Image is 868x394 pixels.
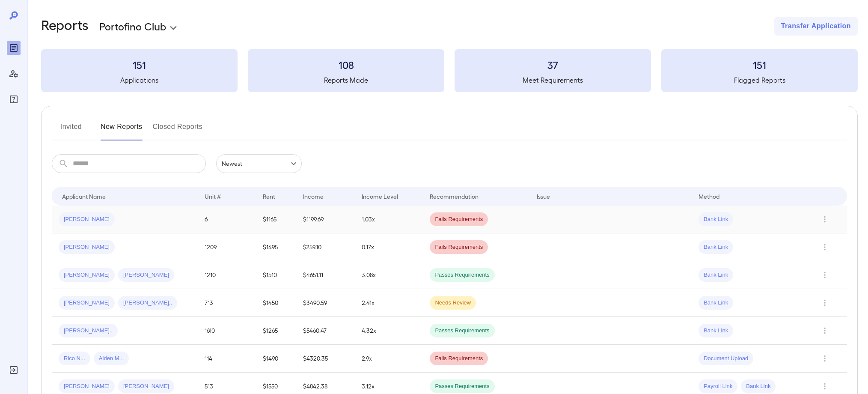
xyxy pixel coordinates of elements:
h3: 151 [661,58,858,72]
div: Applicant Name [62,191,106,201]
div: Method [699,191,719,201]
td: 6 [198,206,256,233]
span: [PERSON_NAME] [59,299,115,307]
span: [PERSON_NAME] [59,243,115,251]
h5: Applications [41,75,238,85]
td: 0.17x [355,233,423,261]
span: [PERSON_NAME] [59,215,115,224]
span: Passes Requirements [430,327,494,335]
div: Recommendation [430,191,479,201]
td: $1165 [256,206,296,233]
button: New Reports [101,120,143,140]
span: Rico N... [59,355,90,363]
h5: Reports Made [248,75,444,85]
span: Needs Review [430,299,476,307]
h5: Meet Requirements [455,75,651,85]
h3: 108 [248,58,444,72]
button: Row Actions [818,379,832,393]
td: $1450 [256,289,296,317]
td: 1.03x [355,206,423,233]
button: Row Actions [818,240,832,254]
p: Portofino Club [99,19,166,33]
span: [PERSON_NAME] [118,271,174,279]
span: Bank Link [699,271,733,279]
span: Fails Requirements [430,355,488,363]
div: Reports [7,41,21,55]
td: 2.9x [355,345,423,373]
td: 4.32x [355,317,423,345]
h3: 37 [455,58,651,72]
td: 114 [198,345,256,373]
div: Issue [537,191,550,201]
div: Log Out [7,363,21,377]
td: $1510 [256,261,296,289]
button: Row Actions [818,268,832,282]
td: $3490.59 [296,289,354,317]
button: Transfer Application [774,17,858,36]
span: Bank Link [699,243,733,251]
td: $4651.11 [296,261,354,289]
td: $259.10 [296,233,354,261]
td: $1199.69 [296,206,354,233]
span: Fails Requirements [430,215,488,224]
td: 1210 [198,261,256,289]
h5: Flagged Reports [661,75,858,85]
span: [PERSON_NAME] [59,382,115,391]
span: Bank Link [741,382,776,391]
div: Newest [216,154,302,173]
span: [PERSON_NAME] [59,271,115,279]
button: Row Actions [818,296,832,310]
td: 3.08x [355,261,423,289]
span: [PERSON_NAME] [118,382,174,391]
div: FAQ [7,93,21,106]
td: 1209 [198,233,256,261]
td: 1610 [198,317,256,345]
span: [PERSON_NAME].. [118,299,177,307]
div: Rent [263,191,276,201]
div: Income Level [362,191,398,201]
div: Unit # [205,191,221,201]
button: Row Actions [818,324,832,337]
button: Row Actions [818,212,832,226]
h2: Reports [41,17,89,36]
h3: 151 [41,58,238,72]
td: $1265 [256,317,296,345]
summary: 151Applications108Reports Made37Meet Requirements151Flagged Reports [41,49,858,92]
span: Passes Requirements [430,382,494,391]
button: Invited [52,120,90,140]
span: Payroll Link [699,382,737,391]
span: Bank Link [699,327,733,335]
div: Income [303,191,324,201]
span: [PERSON_NAME].. [59,327,118,335]
td: 2.41x [355,289,423,317]
span: Bank Link [699,299,733,307]
span: Bank Link [699,215,733,224]
span: Aiden M... [94,355,129,363]
td: $1495 [256,233,296,261]
span: Passes Requirements [430,271,494,279]
button: Closed Reports [153,120,203,140]
span: Document Upload [699,355,753,363]
td: $4320.35 [296,345,354,373]
td: 713 [198,289,256,317]
td: $5460.47 [296,317,354,345]
div: Manage Users [7,67,21,81]
span: Fails Requirements [430,243,488,251]
td: $1490 [256,345,296,373]
button: Row Actions [818,352,832,365]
